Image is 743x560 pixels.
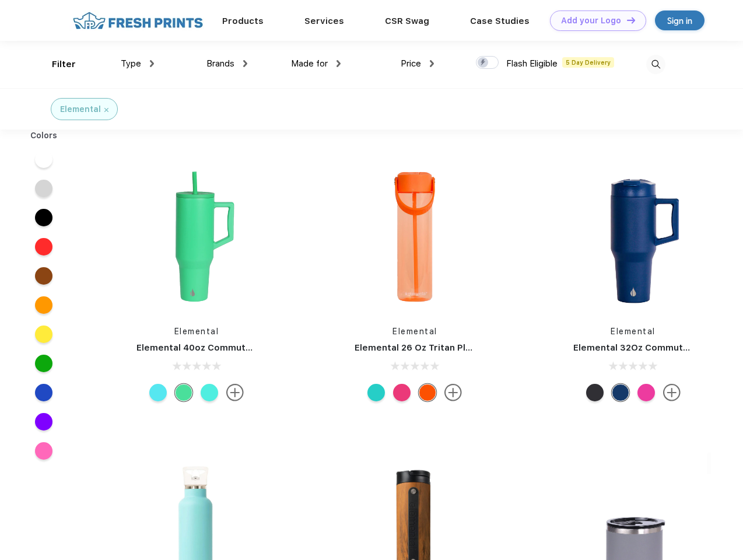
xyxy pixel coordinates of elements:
[119,159,274,314] img: func=resize&h=266
[401,58,421,69] span: Price
[611,327,656,336] a: Elemental
[121,58,141,69] span: Type
[627,17,635,23] img: DT
[149,384,167,401] div: Blue Tie Dye
[573,342,732,353] a: Elemental 32Oz Commuter Tumbler
[226,384,244,401] img: more.svg
[586,384,604,401] div: Black
[52,58,76,71] div: Filter
[393,384,411,401] div: Berries Blast
[506,58,558,69] span: Flash Eligible
[392,327,437,336] a: Elemental
[291,58,328,69] span: Made for
[175,384,192,401] div: Green
[22,129,66,142] div: Colors
[304,16,344,26] a: Services
[663,384,681,401] img: more.svg
[444,384,462,401] img: more.svg
[60,103,101,116] div: Elemental
[430,60,434,67] img: dropdown.png
[646,55,665,74] img: desktop_search.svg
[419,384,436,401] div: Orange
[355,342,548,353] a: Elemental 26 Oz Tritan Plastic Water Bottle
[104,108,108,112] img: filter_cancel.svg
[136,342,295,353] a: Elemental 40oz Commuter Tumbler
[206,58,234,69] span: Brands
[243,60,247,67] img: dropdown.png
[562,57,614,68] span: 5 Day Delivery
[69,10,206,31] img: fo%20logo%202.webp
[667,14,692,27] div: Sign in
[222,16,264,26] a: Products
[655,10,705,30] a: Sign in
[367,384,385,401] div: Robin's Egg
[337,60,341,67] img: dropdown.png
[385,16,429,26] a: CSR Swag
[174,327,219,336] a: Elemental
[150,60,154,67] img: dropdown.png
[201,384,218,401] div: Vintage flower
[637,384,655,401] div: Hot Pink
[612,384,629,401] div: Navy
[556,159,711,314] img: func=resize&h=266
[337,159,492,314] img: func=resize&h=266
[561,16,621,26] div: Add your Logo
